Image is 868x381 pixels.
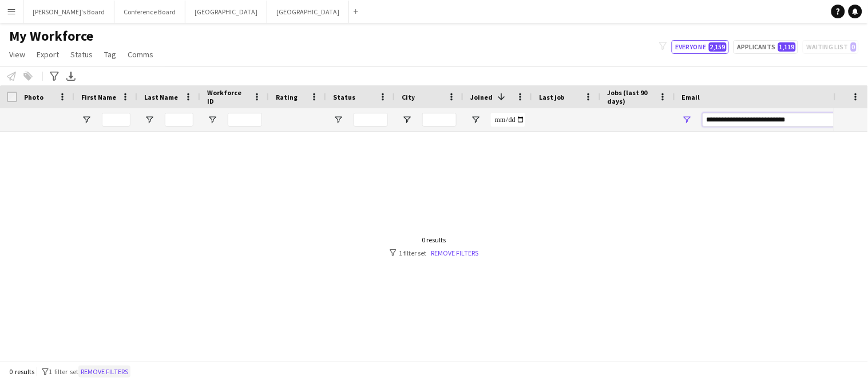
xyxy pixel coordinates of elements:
span: Last Name [144,93,178,101]
input: Workforce ID Filter Input [228,113,262,127]
input: First Name Filter Input [102,113,130,127]
div: 0 results [390,235,478,244]
input: City Filter Input [422,113,457,127]
button: Everyone2,159 [672,40,729,54]
span: My Workforce [9,28,93,45]
button: Open Filter Menu [144,115,154,125]
button: Applicants1,119 [734,40,798,54]
span: 1 filter set [49,367,78,376]
button: Remove filters [78,366,130,378]
span: Workforce ID [207,88,248,105]
input: Last Name Filter Input [165,113,193,127]
div: 1 filter set [390,249,478,257]
button: Conference Board [114,1,185,23]
a: View [5,47,30,62]
app-action-btn: Advanced filters [47,69,61,83]
span: First Name [81,93,116,101]
button: [GEOGRAPHIC_DATA] [185,1,267,23]
span: 2,159 [709,42,727,52]
button: Open Filter Menu [682,115,692,125]
span: Photo [24,93,43,101]
span: City [402,93,415,101]
button: Open Filter Menu [402,115,412,125]
input: Status Filter Input [354,113,388,127]
span: Status [333,93,355,101]
span: Status [70,49,93,60]
input: Joined Filter Input [491,113,525,127]
a: Status [66,47,97,62]
a: Export [32,47,64,62]
span: 1,119 [778,42,796,52]
span: Email [682,93,700,101]
span: Comms [128,49,153,60]
span: Tag [104,49,116,60]
button: [PERSON_NAME]'s Board [23,1,114,23]
a: Remove filters [431,249,478,257]
span: View [9,49,25,60]
button: Open Filter Menu [81,115,92,125]
button: Open Filter Menu [470,115,481,125]
span: Joined [470,93,493,101]
span: Export [37,49,59,60]
span: Rating [276,93,298,101]
input: Column with Header Selection [7,92,17,102]
button: Open Filter Menu [207,115,217,125]
span: Last job [539,93,565,101]
button: Open Filter Menu [333,115,343,125]
span: Jobs (last 90 days) [608,88,655,105]
app-action-btn: Export XLSX [64,69,78,83]
a: Tag [100,47,121,62]
a: Comms [123,47,158,62]
button: [GEOGRAPHIC_DATA] [267,1,349,23]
